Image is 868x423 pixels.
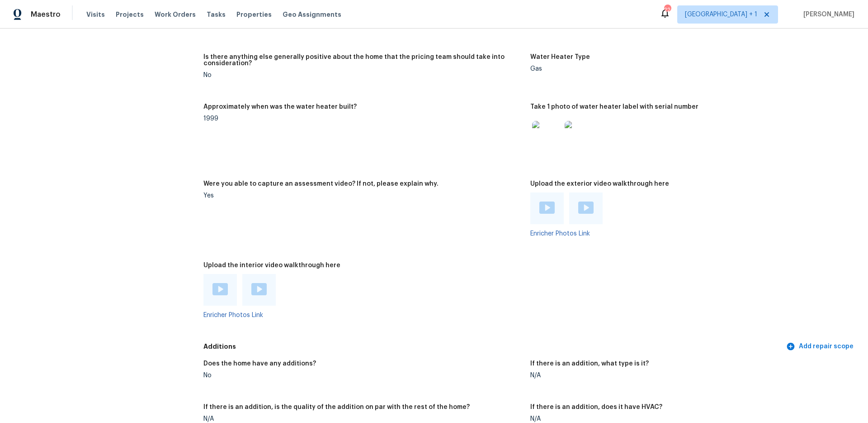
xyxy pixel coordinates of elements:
a: Play Video [578,202,594,215]
h5: Take 1 photo of water heater label with serial number [530,104,698,110]
div: 1999 [203,115,523,122]
h5: Water Heater Type [530,54,590,60]
div: Gas [530,66,850,72]
div: 22 [664,5,670,14]
h5: Does the home have any additions? [203,361,316,367]
h5: Were you able to capture an assessment video? If not, please explain why. [203,181,439,187]
h5: Approximately when was the water heater built? [203,104,357,110]
a: Enricher Photos Link [530,231,590,237]
h5: If there is an addition, what type is it? [530,361,649,367]
span: Projects [116,10,144,19]
h5: If there is an addition, does it have HVAC? [530,404,662,410]
span: Properties [236,10,272,19]
h5: If there is an addition, is the quality of the addition on par with the rest of the home? [203,404,470,410]
h5: Upload the exterior video walkthrough here [530,181,669,187]
span: Geo Assignments [283,10,341,19]
div: N/A [530,416,850,422]
a: Play Video [539,202,555,215]
div: N/A [203,416,523,422]
img: Play Video [251,283,267,295]
a: Enricher Photos Link [203,312,263,318]
div: Yes [203,192,523,199]
div: N/A [530,372,850,379]
button: Add repair scope [784,338,857,355]
span: Add repair scope [788,341,854,352]
div: No [203,372,523,379]
span: Visits [86,10,105,19]
img: Play Video [212,283,228,295]
a: Play Video [212,283,228,297]
h5: Additions [203,342,784,351]
h5: Is there anything else generally positive about the home that the pricing team should take into c... [203,54,523,67]
h5: Upload the interior video walkthrough here [203,262,340,269]
span: [GEOGRAPHIC_DATA] + 1 [685,10,757,19]
img: Play Video [578,202,594,214]
img: Play Video [539,202,555,214]
a: Play Video [251,283,267,297]
span: [PERSON_NAME] [800,10,854,19]
span: Work Orders [155,10,196,19]
div: No [203,72,523,78]
span: Maestro [31,10,61,19]
span: Tasks [207,11,226,18]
